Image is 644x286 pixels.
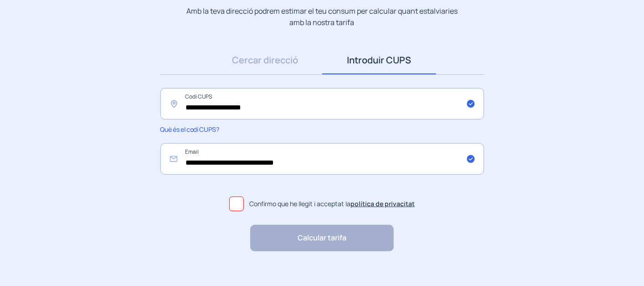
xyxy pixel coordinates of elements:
[185,5,459,28] p: Amb la teva direcció podrem estimar el teu consum per calcular quant estalviaries amb la nostra t...
[249,199,415,209] span: Confirmo que he llegit i acceptat la
[160,125,219,134] span: Què és el codi CUPS?
[322,46,436,74] a: Introduir CUPS
[208,46,322,74] a: Cercar direcció
[350,199,415,208] a: política de privacitat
